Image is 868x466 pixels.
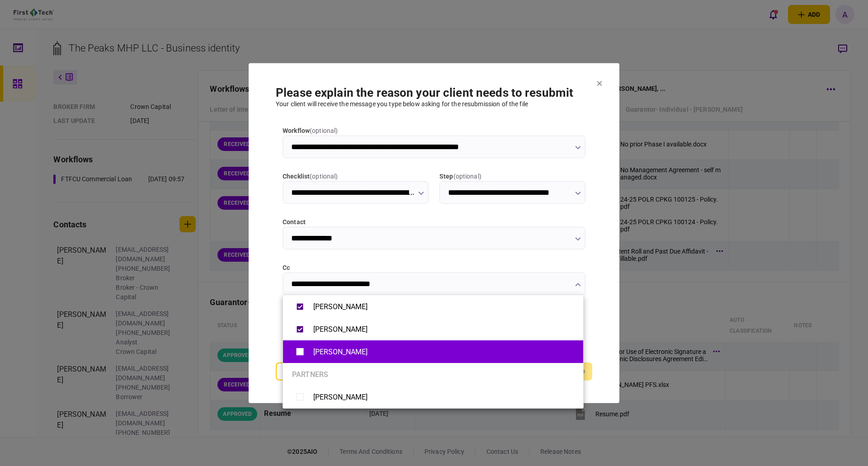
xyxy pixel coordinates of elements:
[313,348,368,356] div: [PERSON_NAME]
[313,393,368,401] div: [PERSON_NAME]
[292,299,574,315] button: [PERSON_NAME]
[283,363,583,386] li: Partners
[292,344,574,360] button: [PERSON_NAME]
[313,325,368,334] div: [PERSON_NAME]
[313,302,368,311] div: [PERSON_NAME]
[292,321,574,337] button: [PERSON_NAME]
[292,389,574,405] button: [PERSON_NAME]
